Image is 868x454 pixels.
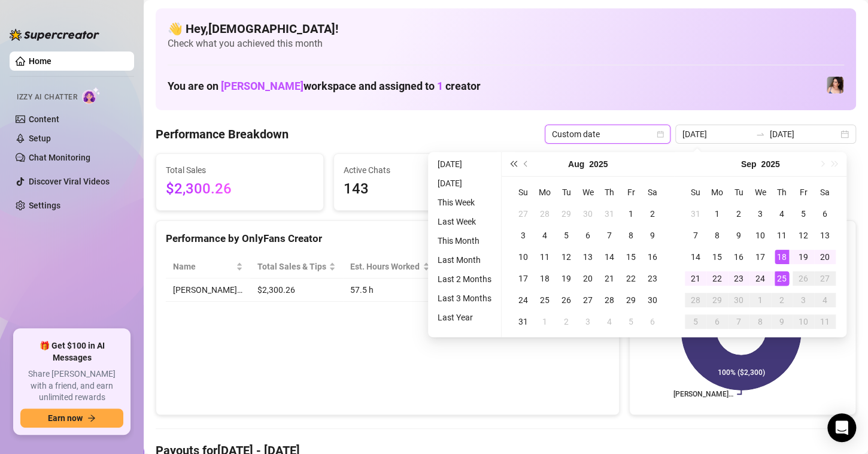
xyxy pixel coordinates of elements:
img: logo-BBDzfeDw.svg [10,29,99,41]
div: 23 [645,271,660,286]
div: 7 [602,228,617,243]
th: We [577,181,599,203]
td: 2025-09-03 [749,203,771,225]
div: 5 [688,314,703,329]
div: 21 [688,271,703,286]
td: 2025-09-23 [728,268,749,289]
td: 2025-08-03 [512,225,534,246]
div: 8 [624,228,638,243]
button: Last year (Control + left) [506,152,520,176]
div: 30 [732,293,746,307]
td: 2025-10-11 [814,311,836,332]
div: 2 [775,293,789,307]
span: 1 [437,80,443,92]
td: 2025-08-19 [556,268,577,289]
div: 10 [516,250,530,264]
div: 20 [581,271,595,286]
div: 25 [775,271,789,286]
div: 22 [624,271,638,286]
div: 3 [581,314,595,329]
text: [PERSON_NAME]… [673,390,733,398]
div: 6 [581,228,595,243]
th: Th [771,181,793,203]
td: [PERSON_NAME]… [166,279,250,302]
td: 2025-09-06 [814,203,836,225]
span: Check what you achieved this month [168,37,844,50]
div: 4 [602,314,617,329]
div: 19 [796,250,811,264]
td: 2025-07-27 [512,203,534,225]
span: Izzy AI Chatter [17,92,77,103]
td: 2025-09-11 [771,225,793,246]
div: 29 [624,293,638,307]
td: 2025-10-06 [706,311,728,332]
span: Name [173,260,233,273]
span: calendar [657,131,664,138]
td: 2025-09-27 [814,268,836,289]
div: 28 [538,207,552,221]
div: 17 [753,250,767,264]
a: Chat Monitoring [29,153,90,162]
td: 2025-08-15 [620,246,642,268]
li: Last Year [433,310,496,325]
span: Share [PERSON_NAME] with a friend, and earn unlimited rewards [20,368,123,404]
td: 2025-08-10 [512,246,534,268]
td: 2025-08-23 [642,268,663,289]
td: 2025-08-09 [642,225,663,246]
div: 3 [516,228,530,243]
th: Sa [642,181,663,203]
button: Earn nowarrow-right [20,408,123,428]
div: 18 [538,271,552,286]
div: 14 [602,250,617,264]
td: 2025-09-20 [814,246,836,268]
li: Last Month [433,253,496,267]
td: 2025-09-07 [685,225,706,246]
div: 17 [516,271,530,286]
div: 6 [818,207,832,221]
td: 2025-08-17 [512,268,534,289]
li: Last 3 Months [433,291,496,305]
th: Mo [706,181,728,203]
td: 2025-09-24 [749,268,771,289]
div: 6 [710,314,724,329]
td: 2025-09-02 [556,311,577,332]
div: 10 [753,228,767,243]
td: 2025-08-12 [556,246,577,268]
td: 2025-09-01 [534,311,556,332]
td: 2025-08-07 [599,225,620,246]
td: 2025-10-02 [771,289,793,311]
div: 5 [624,314,638,329]
div: 24 [516,293,530,307]
div: 1 [710,207,724,221]
td: 2025-08-14 [599,246,620,268]
div: 8 [710,228,724,243]
td: 2025-09-30 [728,289,749,311]
td: 2025-08-30 [642,289,663,311]
span: [PERSON_NAME] [221,80,304,92]
td: 2025-09-22 [706,268,728,289]
div: 25 [538,293,552,307]
td: 2025-08-21 [599,268,620,289]
td: 2025-08-02 [642,203,663,225]
button: Choose a year [761,152,779,176]
div: 31 [516,314,530,329]
li: Last Week [433,214,496,229]
th: Total Sales & Tips [250,255,344,279]
div: 11 [538,250,552,264]
td: 2025-09-04 [771,203,793,225]
a: Setup [29,134,51,143]
td: 2025-10-07 [728,311,749,332]
td: 2025-08-04 [534,225,556,246]
div: 1 [753,293,767,307]
td: 2025-09-03 [577,311,599,332]
div: 7 [732,314,746,329]
td: 2025-08-20 [577,268,599,289]
li: [DATE] [433,176,496,190]
button: Choose a year [589,152,608,176]
div: 3 [796,293,811,307]
div: 6 [645,314,660,329]
span: Total Sales [166,164,314,177]
div: 5 [796,207,811,221]
div: 30 [581,207,595,221]
div: 16 [732,250,746,264]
